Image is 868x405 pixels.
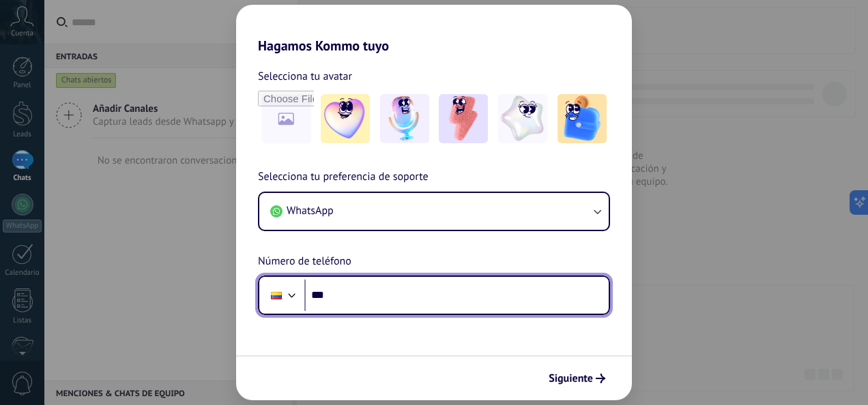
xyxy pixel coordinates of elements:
[542,367,611,390] button: Siguiente
[287,204,334,217] span: WhatsApp
[258,253,351,271] span: Número de teléfono
[498,94,547,143] img: -4.jpeg
[259,193,609,230] button: WhatsApp
[236,5,632,54] h2: Hagamos Kommo tuyo
[263,281,289,310] div: Colombia: + 57
[380,94,429,143] img: -2.jpeg
[439,94,488,143] img: -3.jpeg
[258,168,429,186] span: Selecciona tu preferencia de soporte
[321,94,370,143] img: -1.jpeg
[258,67,352,85] span: Selecciona tu avatar
[549,374,593,383] span: Siguiente
[558,94,607,143] img: -5.jpeg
